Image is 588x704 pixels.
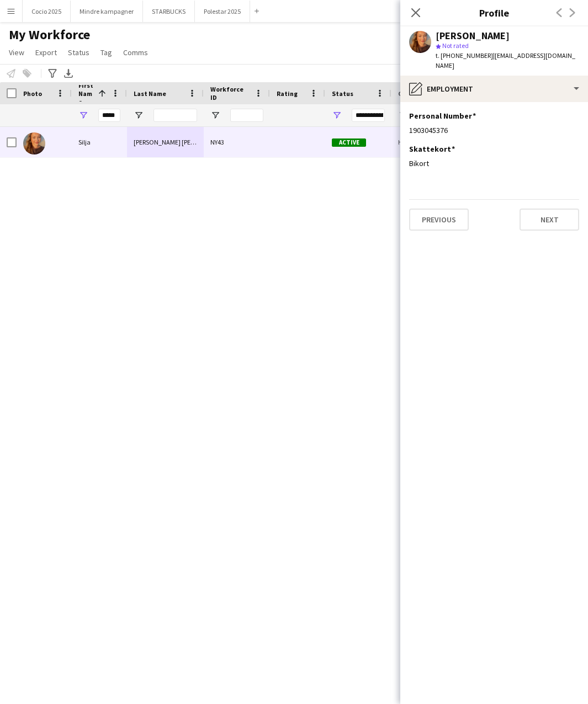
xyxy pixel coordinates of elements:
[409,158,579,168] div: Bikort
[436,51,575,70] span: | [EMAIL_ADDRESS][DOMAIN_NAME]
[71,1,143,22] button: Mindre kampagner
[398,89,411,98] span: City
[442,41,469,50] span: Not rated
[210,85,250,102] span: Workforce ID
[98,109,120,122] input: First Name Filter Input
[62,67,75,80] app-action-btn: Export XLSX
[436,31,510,41] div: [PERSON_NAME]
[9,26,90,43] span: My Workforce
[398,110,408,120] button: Open Filter Menu
[96,45,116,60] a: Tag
[400,6,588,20] h3: Profile
[195,1,250,22] button: Polestar 2025
[123,47,148,57] span: Comms
[332,110,342,120] button: Open Filter Menu
[277,89,298,98] span: Rating
[332,89,353,98] span: Status
[332,138,366,147] span: Active
[520,209,579,231] button: Next
[409,144,455,154] h3: Skattekort
[23,89,42,98] span: Photo
[409,125,579,135] div: 1903045376
[143,1,195,22] button: STARBUCKS
[134,89,166,98] span: Last Name
[68,47,89,57] span: Status
[210,110,220,120] button: Open Filter Menu
[400,76,588,102] div: Employment
[23,132,45,154] img: Silja Hertzman Dahl
[436,51,493,60] span: t. [PHONE_NUMBER]
[46,67,59,80] app-action-btn: Advanced filters
[409,209,469,231] button: Previous
[35,47,57,57] span: Export
[409,111,476,121] h3: Personal Number
[127,127,204,157] div: [PERSON_NAME] [PERSON_NAME]
[100,47,112,57] span: Tag
[9,47,24,57] span: View
[72,127,127,157] div: Silja
[4,45,29,60] a: View
[78,81,94,106] span: First Name
[31,45,61,60] a: Export
[63,45,94,60] a: Status
[119,45,152,60] a: Comms
[391,127,458,157] div: Hvidovre
[23,1,71,22] button: Cocio 2025
[78,110,88,120] button: Open Filter Menu
[134,110,144,120] button: Open Filter Menu
[204,127,270,157] div: NY43
[230,109,263,122] input: Workforce ID Filter Input
[153,109,197,122] input: Last Name Filter Input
